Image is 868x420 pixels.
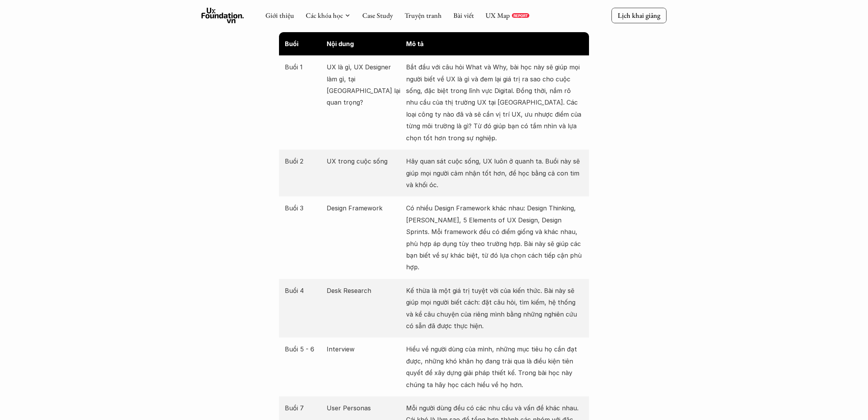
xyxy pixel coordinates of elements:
p: Hiểu về người dùng của mình, những mục tiêu họ cần đạt được, những khó khăn họ đang trải qua là đ... [406,343,583,391]
p: Interview [327,343,403,355]
strong: Mô tả [406,40,424,48]
a: Các khóa học [306,11,343,20]
strong: Buổi [285,40,298,48]
a: Case Study [362,11,393,20]
a: Truyện tranh [405,11,442,20]
p: Buổi 7 [285,402,323,414]
p: Lịch khai giảng [618,11,660,20]
p: Bắt đầu với câu hỏi What và Why, bài học này sẽ giúp mọi người biết về UX là gì và đem lại giá tr... [406,61,583,144]
p: UX là gì, UX Designer làm gì, tại [GEOGRAPHIC_DATA] lại quan trọng? [327,61,403,108]
p: Buổi 4 [285,285,323,296]
p: Buổi 1 [285,61,323,73]
a: Lịch khai giảng [611,8,666,23]
a: REPORT [512,13,529,18]
p: Có nhiều Design Framework khác nhau: Design Thinking, [PERSON_NAME], 5 Elements of UX Design, Des... [406,202,583,273]
p: Hãy quan sát cuộc sống, UX luôn ở quanh ta. Buổi này sẽ giúp mọi người cảm nhận tốt hơn, để học b... [406,155,583,191]
p: User Personas [327,402,403,414]
p: Design Framework [327,202,403,214]
a: Giới thiệu [265,11,294,20]
p: Desk Research [327,285,403,296]
p: Buổi 5 - 6 [285,343,323,355]
p: Kế thừa là một giá trị tuyệt vời của kiến thức. Bài này sẽ giúp mọi người biết cách: đặt câu hỏi,... [406,285,583,332]
p: REPORT [513,13,528,18]
p: Buổi 3 [285,202,323,214]
p: UX trong cuộc sống [327,155,403,167]
p: Buổi 2 [285,155,323,167]
strong: Nội dung [327,40,354,48]
a: UX Map [486,11,510,20]
a: Bài viết [453,11,474,20]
